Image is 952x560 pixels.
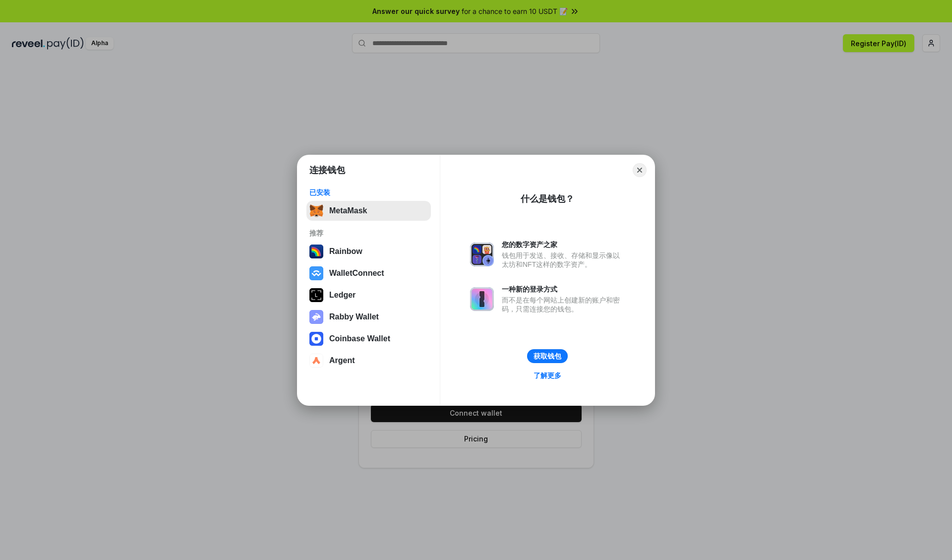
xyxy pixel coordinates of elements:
[309,188,428,197] div: 已安装
[502,240,625,249] div: 您的数字资产之家
[534,352,561,361] div: 获取钱包
[329,312,379,321] div: Rabby Wallet
[306,351,431,371] button: Argent
[309,245,323,258] img: svg+xml,%3Csvg%20width%3D%22120%22%20height%3D%22120%22%20viewBox%3D%220%200%20120%20120%22%20fil...
[306,263,431,283] button: WalletConnect
[306,201,431,221] button: MetaMask
[633,163,647,177] button: Close
[528,369,567,382] a: 了解更多
[309,229,428,238] div: 推荐
[329,356,355,365] div: Argent
[309,266,323,280] img: svg+xml,%3Csvg%20width%3D%2228%22%20height%3D%2228%22%20viewBox%3D%220%200%2028%2028%22%20fill%3D...
[306,329,431,349] button: Coinbase Wallet
[309,204,323,218] img: svg+xml,%3Csvg%20fill%3D%22none%22%20height%3D%2233%22%20viewBox%3D%220%200%2035%2033%22%20width%...
[527,349,568,363] button: 获取钱包
[470,243,494,266] img: svg+xml,%3Csvg%20xmlns%3D%22http%3A%2F%2Fwww.w3.org%2F2000%2Fsvg%22%20fill%3D%22none%22%20viewBox...
[502,296,625,313] div: 而不是在每个网站上创建新的账户和密码，只需连接您的钱包。
[521,193,574,205] div: 什么是钱包？
[309,354,323,368] img: svg+xml,%3Csvg%20width%3D%2228%22%20height%3D%2228%22%20viewBox%3D%220%200%2028%2028%22%20fill%3D...
[309,332,323,346] img: svg+xml,%3Csvg%20width%3D%2228%22%20height%3D%2228%22%20viewBox%3D%220%200%2028%2028%22%20fill%3D...
[502,251,625,269] div: 钱包用于发送、接收、存储和显示像以太坊和NFT这样的数字资产。
[306,307,431,327] button: Rabby Wallet
[329,334,390,343] div: Coinbase Wallet
[309,288,323,302] img: svg+xml,%3Csvg%20xmlns%3D%22http%3A%2F%2Fwww.w3.org%2F2000%2Fsvg%22%20width%3D%2228%22%20height%3...
[306,285,431,305] button: Ledger
[329,247,362,256] div: Rainbow
[329,269,384,278] div: WalletConnect
[470,287,494,311] img: svg+xml,%3Csvg%20xmlns%3D%22http%3A%2F%2Fwww.w3.org%2F2000%2Fsvg%22%20fill%3D%22none%22%20viewBox...
[309,310,323,324] img: svg+xml,%3Csvg%20xmlns%3D%22http%3A%2F%2Fwww.w3.org%2F2000%2Fsvg%22%20fill%3D%22none%22%20viewBox...
[306,242,431,261] button: Rainbow
[329,206,367,215] div: MetaMask
[534,371,561,380] div: 了解更多
[309,164,345,176] h1: 连接钱包
[329,291,356,300] div: Ledger
[502,285,625,294] div: 一种新的登录方式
